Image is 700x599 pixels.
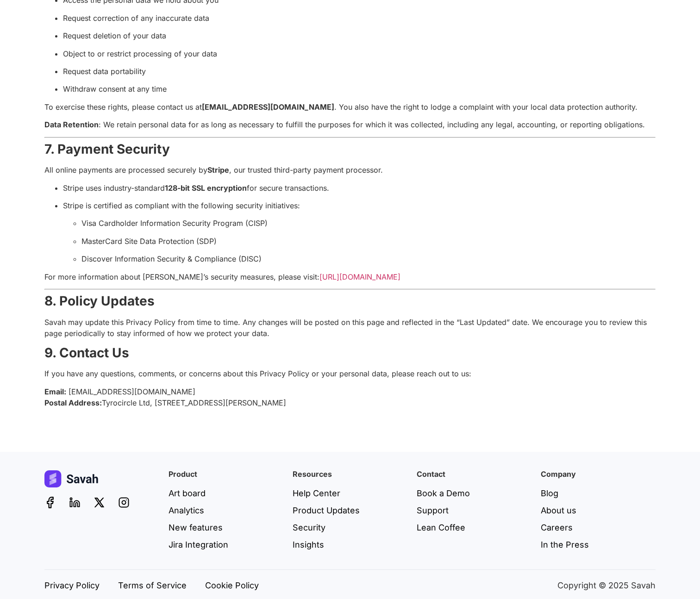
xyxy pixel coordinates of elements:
[63,200,656,211] p: Stripe is certified as compliant with the following security initiatives:
[44,387,66,396] strong: Email:
[169,504,204,517] span: Analytics
[44,386,656,408] p: Tyrocircle Ltd, [STREET_ADDRESS][PERSON_NAME]
[118,579,187,592] a: Terms of Service
[541,487,656,499] a: Blog
[169,538,283,551] a: Jira Integration
[541,521,573,534] span: Careers
[169,521,223,534] span: New features
[63,182,656,193] p: Stripe uses industry-standard for secure transactions.
[207,165,229,175] strong: Stripe
[293,504,360,517] span: Product Updates
[293,504,407,517] a: Product Updates
[44,293,155,309] strong: 8. Policy Updates
[63,66,656,77] p: Request data portability
[81,236,656,247] p: MasterCard Site Data Protection (SDP)
[63,48,656,59] p: Object to or restrict processing of your data
[541,504,576,517] span: About us
[541,521,656,534] a: Careers
[69,387,195,396] a: [EMAIL_ADDRESS][DOMAIN_NAME]
[417,487,531,499] a: Book a Demo
[63,83,656,94] p: Withdraw consent at any time
[44,271,656,282] p: For more information about [PERSON_NAME]’s security measures, please visit:
[44,101,656,112] p: To exercise these rights, please contact us at . You also have the right to lodge a complaint wit...
[44,368,656,379] p: If you have any questions, comments, or concerns about this Privacy Policy or your personal data,...
[319,272,400,281] a: [URL][DOMAIN_NAME]
[81,218,656,229] p: Visa Cardholder Information Security Program (CISP)
[169,470,283,478] h4: Product
[557,581,656,590] p: Copyright © 2025 Savah
[417,504,449,517] span: Support
[293,487,340,499] span: Help Center
[293,487,407,499] a: Help Center
[169,521,283,534] a: New features
[44,119,656,130] p: : We retain personal data for as long as necessary to fulfill the purposes for which it was colle...
[417,521,531,534] a: Lean Coffee
[169,487,206,499] span: Art board
[417,470,531,478] h4: Contact
[293,470,407,478] h4: Resources
[541,538,656,551] a: In the Press
[293,538,407,551] a: Insights
[417,504,531,517] a: Support
[169,538,228,551] span: Jira Integration
[169,504,283,517] a: Analytics
[293,538,324,551] span: Insights
[541,538,589,551] span: In the Press
[44,120,99,129] strong: Data Retention
[293,521,407,534] a: Security
[44,317,656,339] p: Savah may update this Privacy Policy from time to time. Any changes will be posted on this page a...
[44,141,170,157] strong: 7. Payment Security
[44,164,656,175] p: All online payments are processed securely by , our trusted third-party payment processor.
[44,345,129,361] strong: 9. Contact Us
[169,487,283,499] a: Art board
[202,102,334,112] strong: [EMAIL_ADDRESS][DOMAIN_NAME]
[541,487,558,499] span: Blog
[63,12,656,24] p: Request correction of any inaccurate data
[293,521,325,534] span: Security
[205,579,259,592] span: Cookie Policy
[81,253,656,264] p: Discover Information Security & Compliance (DISC)
[44,579,100,592] a: Privacy Policy
[165,183,247,193] strong: 128-bit SSL encryption
[654,555,700,599] iframe: Chat Widget
[541,470,656,478] h4: Company
[417,487,470,499] span: Book a Demo
[44,398,102,407] strong: Postal Address:
[417,521,465,534] span: Lean Coffee
[541,504,656,517] a: About us
[63,30,656,41] p: Request deletion of your data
